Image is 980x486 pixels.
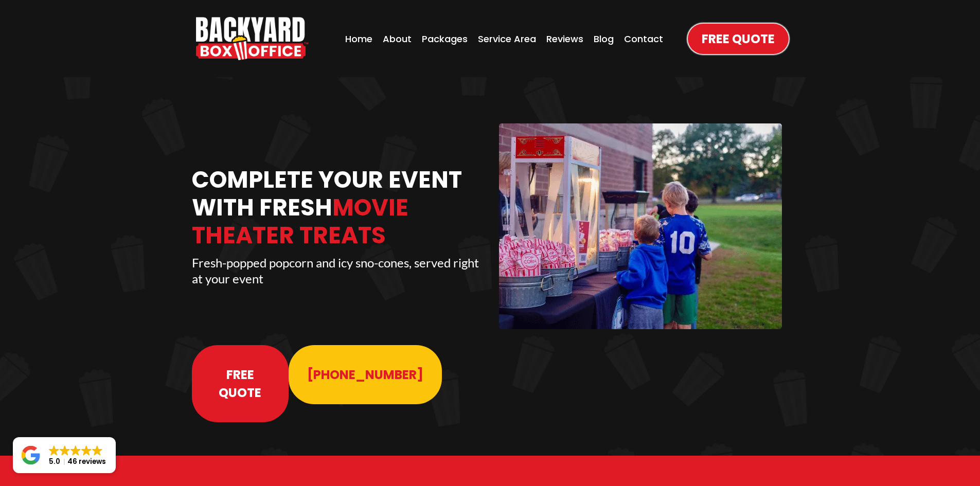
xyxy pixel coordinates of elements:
h1: Complete Your Event With Fresh [192,166,488,249]
a: Contact [621,29,666,49]
a: Packages [419,29,471,49]
a: 913-214-1202 [289,345,442,404]
span: Free Quote [702,30,775,48]
p: Fresh-popped popcorn and icy sno-cones, served right at your event [192,255,488,286]
span: Movie Theater Treats [192,191,408,251]
a: Close GoogleGoogleGoogleGoogleGoogle 5.046 reviews [13,437,116,473]
a: Free Quote [688,24,789,54]
a: About [380,29,415,49]
span: Free Quote [210,366,270,402]
img: Backyard Box Office [196,17,308,60]
a: Blog [591,29,617,49]
span: [PHONE_NUMBER] [307,366,423,384]
a: Service Area [475,29,539,49]
a: https://www.backyardboxoffice.com [196,17,308,60]
a: Free Quote [192,345,289,422]
a: Home [342,29,376,49]
a: Reviews [543,29,586,49]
